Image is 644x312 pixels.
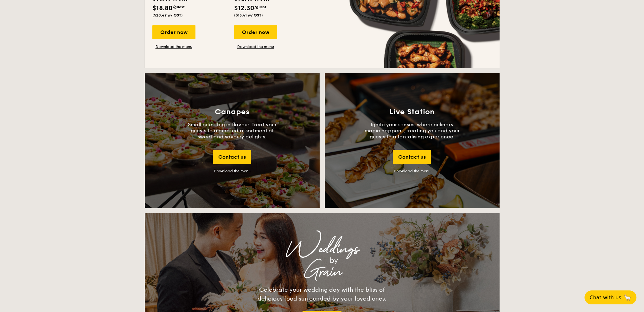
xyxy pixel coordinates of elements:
[185,122,280,140] p: Small bites, big in flavour. Treat your guests to a curated assortment of sweet and savoury delig...
[224,255,444,266] div: by
[215,108,249,116] h3: Canapes
[173,5,185,9] span: /guest
[152,4,173,12] span: $18.80
[234,25,277,39] div: Order now
[213,150,251,164] div: Contact us
[254,5,266,9] span: /guest
[234,13,263,17] span: ($13.41 w/ GST)
[389,108,435,116] h3: Live Station
[152,44,195,49] a: Download the menu
[152,13,183,17] span: ($20.49 w/ GST)
[365,122,460,140] p: Ignite your senses, where culinary magic happens, treating you and your guests to a tantalising e...
[393,150,431,164] div: Contact us
[584,290,636,304] button: Chat with us🦙
[214,169,251,173] div: Download the menu
[152,25,195,39] div: Order now
[251,285,393,303] div: Celebrate your wedding day with the bliss of delicious food surrounded by your loved ones.
[590,295,621,301] span: Chat with us
[201,243,444,255] div: Weddings
[234,44,277,49] a: Download the menu
[201,266,444,278] div: Grain
[394,169,430,173] a: Download the menu
[234,4,254,12] span: $12.30
[624,294,631,301] span: 🦙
